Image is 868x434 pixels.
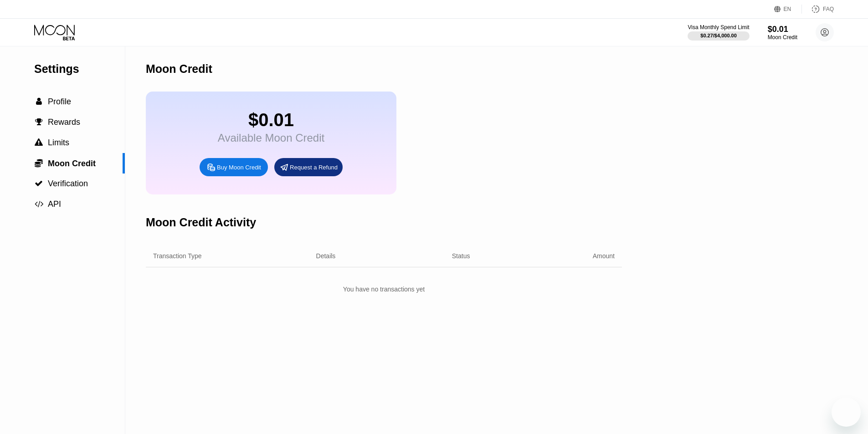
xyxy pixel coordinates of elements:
div:  [34,200,43,208]
div:  [34,97,43,106]
div:  [34,118,43,126]
div: Moon Credit Activity [146,216,256,229]
div: Settings [34,62,125,76]
div: Amount [593,252,615,260]
div:  [34,179,43,188]
div: $0.27 / $4,000.00 [700,33,737,38]
span: Profile [48,97,71,106]
span: API [48,199,61,209]
div: You have no transactions yet [146,281,622,297]
iframe: Button to launch messaging window, conversation in progress [832,398,861,427]
div:  [34,138,43,147]
span:  [35,138,43,147]
div: Transaction Type [153,252,202,260]
span: Limits [48,138,69,147]
span:  [36,97,42,106]
div:  [34,158,43,168]
div: Visa Monthly Spend Limit$0.27/$4,000.00 [688,24,749,41]
div: Request a Refund [274,158,343,176]
span: Moon Credit [48,159,96,168]
div: Visa Monthly Spend Limit [688,24,749,31]
div: $0.01 [768,25,797,34]
div: Request a Refund [290,163,338,171]
span:  [35,118,43,126]
div: Buy Moon Credit [200,158,268,176]
span: Verification [48,179,88,188]
div: FAQ [823,6,834,12]
span: Rewards [48,117,80,127]
div: $0.01Moon Credit [768,25,797,41]
span:  [35,158,43,168]
div: Moon Credit [768,34,797,41]
div: Buy Moon Credit [217,163,261,171]
span:  [35,179,43,188]
div: EN [774,5,802,14]
span:  [35,200,43,208]
div: Moon Credit [146,62,212,76]
div: $0.01 [218,110,324,130]
div: Details [316,252,336,260]
div: FAQ [802,5,834,14]
div: EN [784,6,791,12]
div: Status [452,252,470,260]
div: Available Moon Credit [218,132,324,144]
